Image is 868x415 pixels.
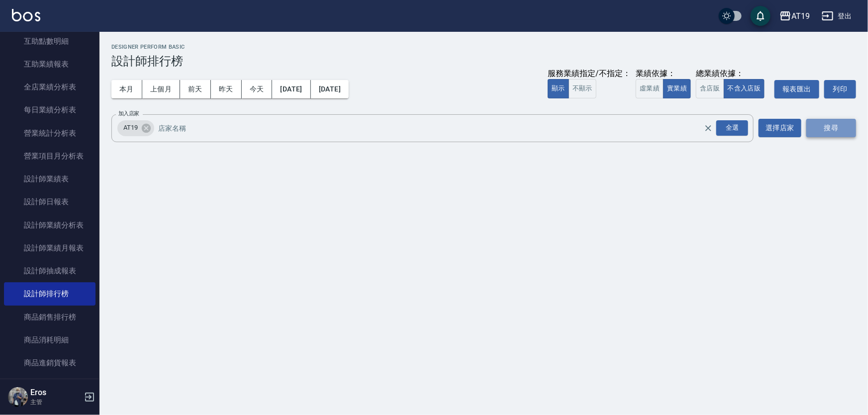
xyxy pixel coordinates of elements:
a: 設計師排行榜 [4,282,96,305]
a: 營業項目月分析表 [4,145,96,167]
button: 列印 [824,80,856,98]
a: 設計師抽成報表 [4,259,96,282]
a: 設計師業績月報表 [4,237,96,259]
button: 含店販 [696,79,724,98]
div: 總業績依據： [696,69,770,79]
button: 不顯示 [569,79,596,98]
button: 今天 [242,80,273,98]
h2: Designer Perform Basic [111,44,856,50]
div: 服務業績指定/不指定： [548,69,631,79]
a: 互助業績報表 [4,53,96,76]
button: [DATE] [311,80,349,98]
a: 全店業績分析表 [4,76,96,98]
a: 每日業績分析表 [4,98,96,121]
a: 設計師日報表 [4,190,96,213]
a: 商品消耗明細 [4,329,96,351]
a: 互助點數明細 [4,30,96,53]
button: Open [714,118,750,138]
button: 前天 [180,80,211,98]
a: 商品庫存表 [4,374,96,397]
img: Logo [12,9,40,21]
button: [DATE] [272,80,310,98]
button: 選擇店家 [759,119,801,137]
a: 營業統計分析表 [4,122,96,145]
button: 登出 [818,7,856,25]
button: AT19 [775,6,814,26]
button: 實業績 [663,79,691,98]
button: 上個月 [142,80,180,98]
a: 設計師業績表 [4,167,96,190]
button: 搜尋 [806,119,856,137]
label: 加入店家 [118,110,139,117]
button: 顯示 [548,79,569,98]
a: 設計師業績分析表 [4,214,96,237]
button: 虛業績 [636,79,664,98]
button: 本月 [111,80,142,98]
div: 業績依據： [636,69,691,79]
span: AT19 [117,123,144,133]
div: AT19 [791,10,810,22]
button: 報表匯出 [774,80,819,98]
div: AT19 [117,120,154,136]
button: 昨天 [211,80,242,98]
input: 店家名稱 [156,119,722,137]
div: 全選 [716,120,748,136]
h5: Eros [30,388,81,398]
a: 商品銷售排行榜 [4,306,96,329]
p: 主管 [30,398,81,407]
h3: 設計師排行榜 [111,54,856,68]
img: Person [8,387,28,407]
a: 商品進銷貨報表 [4,351,96,374]
button: 不含入店販 [724,79,765,98]
button: save [751,6,771,26]
button: Clear [701,121,715,135]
